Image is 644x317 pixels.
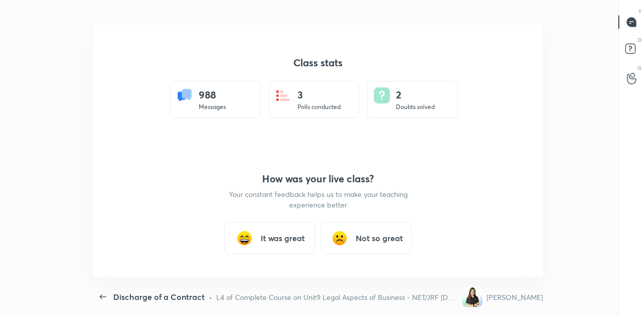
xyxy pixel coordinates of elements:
div: • [209,292,212,302]
div: Polls conducted [297,102,341,112]
img: doubts.8a449be9.svg [374,87,390,103]
div: Doubts solved [396,102,435,112]
div: [PERSON_NAME] [487,292,543,302]
div: L4 of Complete Course on Unit9 Legal Aspects of Business - NET/JRF [DATE] [216,292,459,302]
p: Your constant feedback helps us to make your teaching experience better [227,189,409,210]
img: frowning_face_cmp.gif [330,228,350,248]
h4: How was your live class? [227,173,409,185]
img: grinning_face_with_smiling_eyes_cmp.gif [234,228,255,248]
p: T [638,8,641,16]
img: 55eb4730e2bb421f98883ea12e9d64d8.jpg [462,287,482,307]
div: 2 [396,87,435,102]
div: 3 [297,87,341,102]
h4: Class stats [170,57,466,69]
div: 988 [199,87,226,102]
p: G [637,64,641,72]
h3: It was great [261,232,305,244]
img: statsMessages.856aad98.svg [177,87,193,103]
p: D [638,36,641,44]
div: Discharge of a Contract [113,291,205,303]
h3: Not so great [356,232,403,244]
img: statsPoll.b571884d.svg [275,87,291,103]
div: Messages [199,102,226,112]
